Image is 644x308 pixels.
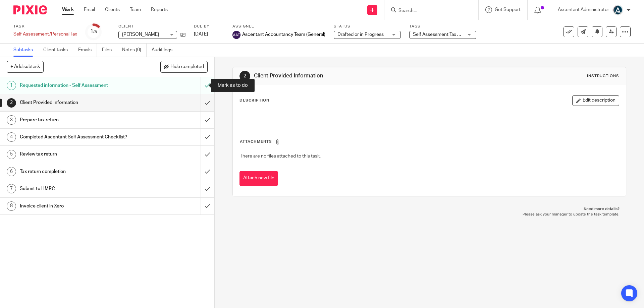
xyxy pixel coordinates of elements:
span: Attachments [240,140,272,143]
small: /8 [93,30,97,34]
h1: Client Provided Information [20,98,136,108]
h1: Client Provided Information [254,72,444,79]
span: Get Support [495,7,521,12]
div: 4 [7,132,16,142]
a: Subtasks [13,44,38,57]
span: [DATE] [194,32,208,37]
span: Drafted or in Progress [337,32,384,37]
label: Due by [194,24,224,29]
p: Description [239,98,269,103]
div: 3 [7,115,16,125]
div: 8 [7,201,16,211]
a: Team [130,6,141,13]
div: 1 [7,81,16,90]
div: 2 [7,98,16,108]
a: Client tasks [43,44,73,57]
div: 7 [7,184,16,193]
button: Edit description [572,95,619,106]
span: Self Assessment Tax Return [413,32,472,37]
a: Files [102,44,117,57]
span: There are no files attached to this task. [240,154,321,159]
h1: Requested information - Self Assessment [20,80,136,90]
label: Assignee [232,24,325,29]
h1: Submit to HMRC [20,184,136,194]
h1: Tax return completion [20,167,136,177]
div: 1 [90,28,97,36]
a: Notes (0) [122,44,147,57]
span: Hide completed [170,64,204,70]
h1: Invoice client in Xero [20,201,136,211]
button: Hide completed [160,61,208,72]
div: 5 [7,150,16,159]
label: Task [13,24,77,29]
label: Client [118,24,185,29]
p: Need more details? [239,206,619,212]
h1: Completed Ascentant Self Assessment Checklist? [20,132,136,142]
span: Ascentant Accountancy Team (General) [242,31,325,38]
div: 2 [239,71,250,81]
img: Ascentant%20Round%20Only.png [612,5,623,15]
h1: Review tax return [20,149,136,159]
img: svg%3E [232,31,240,39]
div: Self Assessment/Personal Tax [13,31,77,38]
a: Clients [105,6,120,13]
a: Audit logs [152,44,177,57]
button: Attach new file [239,171,278,186]
a: Emails [78,44,97,57]
span: [PERSON_NAME] [122,32,159,37]
div: 6 [7,167,16,176]
label: Status [334,24,401,29]
label: Tags [409,24,476,29]
div: Instructions [587,73,619,79]
a: Work [62,6,74,13]
img: Pixie [13,5,47,14]
h1: Prepare tax return [20,115,136,125]
a: Reports [151,6,168,13]
input: Search [398,8,458,14]
p: Ascentant Administrator [558,6,609,13]
p: Please ask your manager to update the task template. [239,212,619,217]
button: + Add subtask [7,61,44,72]
a: Email [84,6,95,13]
